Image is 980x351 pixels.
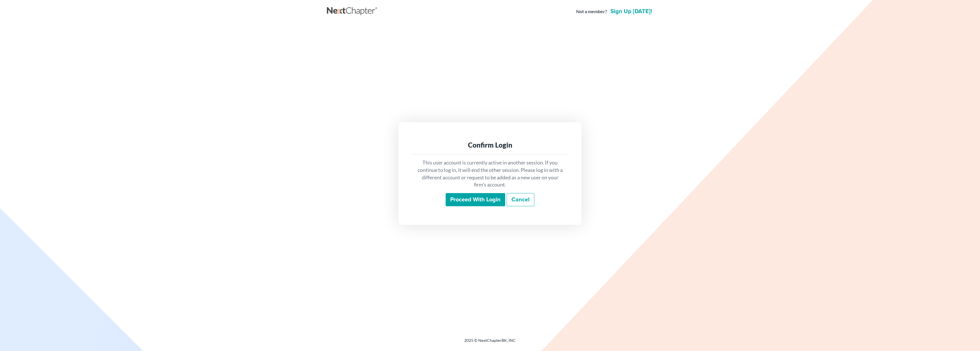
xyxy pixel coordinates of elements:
a: Sign up [DATE]! [609,9,653,14]
p: This user account is currently active in another session. If you continue to log in, it will end ... [417,159,563,189]
div: Confirm Login [417,140,563,150]
input: Proceed with login [446,193,505,206]
a: Cancel [507,193,534,206]
div: 2025 © NextChapterBK, INC [327,338,653,348]
strong: Not a member? [576,8,607,15]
